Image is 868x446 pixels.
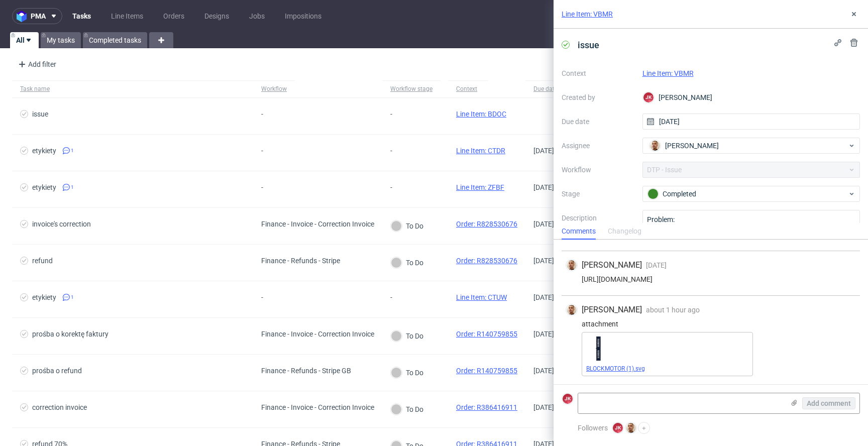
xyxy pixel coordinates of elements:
[456,293,507,301] a: Line Item: CTUW
[32,330,108,338] div: prośba o korektę faktury
[567,260,577,270] img: Bartłomiej Leśniczuk
[642,69,694,77] a: Line Item: VBMR
[456,220,517,228] a: Order: R828530676
[562,140,634,152] label: Assignee
[391,220,423,232] div: To Do
[586,337,610,361] img: BLOCKMOTOR (1).svg
[31,13,46,20] span: pma
[261,183,285,191] div: -
[12,8,62,24] button: pma
[647,188,847,199] div: Completed
[390,183,414,191] div: -
[533,183,554,191] span: [DATE]
[638,422,650,434] button: +
[261,330,374,338] div: Finance - Invoice - Correction Invoice
[83,32,147,48] a: Completed tasks
[650,141,660,151] img: Bartłomiej Leśniczuk
[41,32,81,48] a: My tasks
[261,110,285,118] div: -
[582,304,642,315] span: [PERSON_NAME]
[562,188,634,200] label: Stage
[613,423,623,433] figcaption: JK
[586,365,645,372] a: BLOCKMOTOR (1).svg
[391,257,423,268] div: To Do
[646,261,667,269] span: [DATE]
[71,147,74,155] span: 1
[642,210,860,258] textarea: Problem: Impact: What is needed?:
[456,367,517,375] a: Order: R140759855
[32,257,53,265] div: refund
[578,424,608,432] span: Followers
[390,110,414,118] div: -
[567,305,577,315] img: Bartłomiej Leśniczuk
[642,89,860,105] div: [PERSON_NAME]
[533,85,574,93] span: Due date
[198,8,235,24] a: Designs
[261,85,287,93] div: Workflow
[20,85,245,93] span: Task name
[665,141,719,151] span: [PERSON_NAME]
[261,367,351,375] div: Finance - Refunds - Stripe GB
[456,85,480,93] div: Context
[390,85,432,93] div: Workflow stage
[105,8,149,24] a: Line Items
[391,330,423,342] div: To Do
[32,147,56,155] div: etykiety
[243,8,271,24] a: Jobs
[32,110,48,118] div: issue
[456,110,506,118] a: Line Item: BDOC
[574,37,603,53] span: issue
[391,367,423,378] div: To Do
[533,147,554,155] span: [DATE]
[562,224,596,240] div: Comments
[261,220,374,228] div: Finance - Invoice - Correction Invoice
[390,293,414,301] div: -
[32,220,91,228] div: invoice's correction
[566,320,856,328] div: attachment
[66,8,97,24] a: Tasks
[456,183,504,191] a: Line Item: ZFBF
[533,403,554,411] span: [DATE]
[562,9,613,19] a: Line Item: VBMR
[562,91,634,103] label: Created by
[563,394,573,404] figcaption: JK
[32,183,56,191] div: etykiety
[582,260,642,271] span: [PERSON_NAME]
[533,293,554,301] span: [DATE]
[562,116,634,128] label: Due date
[456,330,517,338] a: Order: R140759855
[10,32,39,48] a: All
[390,147,414,155] div: -
[626,423,636,433] img: Bartłomiej Leśniczuk
[261,257,340,265] div: Finance - Refunds - Stripe
[643,92,654,102] figcaption: JK
[533,367,554,375] span: [DATE]
[533,257,554,265] span: [DATE]
[261,403,374,411] div: Finance - Invoice - Correction Invoice
[157,8,190,24] a: Orders
[608,224,641,240] div: Changelog
[261,293,285,301] div: -
[17,11,31,22] img: logo
[646,306,700,314] span: about 1 hour ago
[533,330,554,338] span: [DATE]
[562,67,634,79] label: Context
[562,164,634,176] label: Workflow
[456,257,517,265] a: Order: R828530676
[32,403,87,411] div: correction invoice
[391,404,423,415] div: To Do
[71,293,74,301] span: 1
[32,293,56,301] div: etykiety
[533,220,554,228] span: [DATE]
[279,8,328,24] a: Impositions
[14,56,58,72] div: Add filter
[566,275,856,283] div: [URL][DOMAIN_NAME]
[456,147,505,155] a: Line Item: CTDR
[261,147,285,155] div: -
[32,367,82,375] div: prośba o refund
[562,212,634,256] label: Description
[71,183,74,191] span: 1
[456,403,517,411] a: Order: R386416911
